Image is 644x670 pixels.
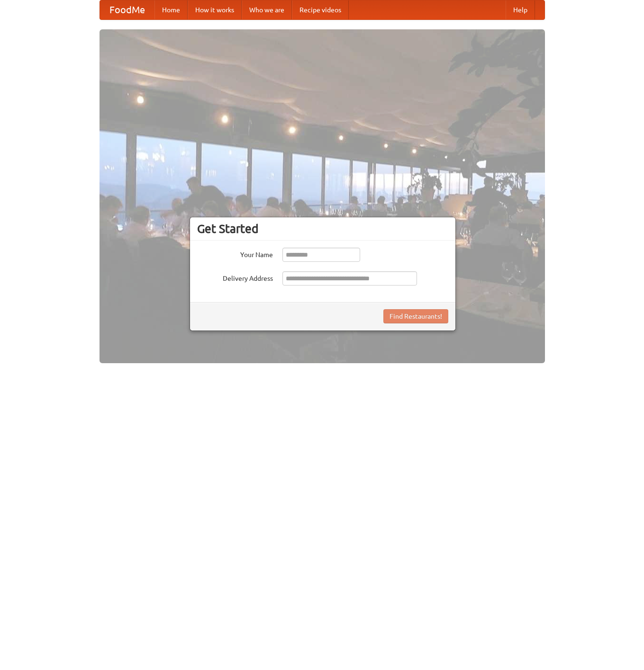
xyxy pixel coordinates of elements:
[383,309,448,323] button: Find Restaurants!
[188,0,242,19] a: How it works
[197,222,448,236] h3: Get Started
[100,0,154,19] a: FoodMe
[197,248,273,259] label: Your Name
[506,0,535,19] a: Help
[154,0,188,19] a: Home
[197,271,273,283] label: Delivery Address
[292,0,349,19] a: Recipe videos
[242,0,292,19] a: Who we are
